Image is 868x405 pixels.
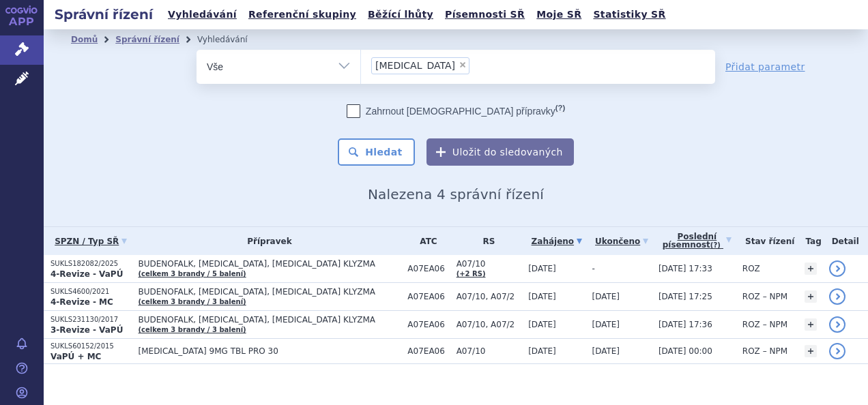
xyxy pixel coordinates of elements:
[368,186,544,202] span: Nalezena 4 správní řízení
[805,345,817,357] a: +
[441,5,529,24] a: Písemnosti SŘ
[457,270,486,277] a: (+2 RS)
[50,325,123,335] strong: 3-Revize - VaPÚ
[659,320,712,329] span: [DATE] 17:36
[592,320,620,329] span: [DATE]
[139,270,246,277] a: (celkem 3 brandy / 5 balení)
[139,259,401,269] span: BUDENOFALK, [MEDICAL_DATA], [MEDICAL_DATA] KLYZMA
[407,346,449,356] span: A07EA06
[822,227,868,255] th: Detail
[805,290,817,303] a: +
[407,320,449,329] span: A07EA06
[829,316,845,333] a: detail
[528,292,556,301] span: [DATE]
[592,232,651,251] a: Ukončeno
[375,61,455,70] span: [MEDICAL_DATA]
[592,292,620,301] span: [DATE]
[555,104,565,112] abbr: (?)
[426,138,574,166] button: Uložit do sledovaných
[736,227,798,255] th: Stav řízení
[528,346,556,356] span: [DATE]
[742,264,760,273] span: ROZ
[407,292,449,301] span: A07EA06
[592,264,594,273] span: -
[742,346,787,356] span: ROZ – NPM
[197,29,265,50] li: Vyhledávání
[139,315,401,325] span: BUDENOFALK, [MEDICAL_DATA], [MEDICAL_DATA] KLYZMA
[139,287,401,297] span: BUDENOFALK, [MEDICAL_DATA], [MEDICAL_DATA] KLYZMA
[805,318,817,331] a: +
[528,320,556,329] span: [DATE]
[742,320,787,329] span: ROZ – NPM
[742,292,787,301] span: ROZ – NPM
[164,5,241,24] a: Vyhledávání
[139,346,401,356] span: [MEDICAL_DATA] 9MG TBL PRO 30
[50,342,132,351] p: SUKLS60152/2015
[71,35,98,44] a: Domů
[528,232,585,251] a: Zahájeno
[829,343,845,359] a: detail
[474,57,481,74] input: [MEDICAL_DATA]
[457,320,522,329] span: A07/10, A07/2
[659,264,712,273] span: [DATE] 17:33
[710,241,721,250] abbr: (?)
[347,104,565,118] label: Zahrnout [DEMOGRAPHIC_DATA] přípravky
[44,5,164,24] h2: Správní řízení
[50,315,132,325] p: SUKLS231130/2017
[829,260,845,277] a: detail
[592,346,620,356] span: [DATE]
[798,227,823,255] th: Tag
[364,5,437,24] a: Běžící lhůty
[450,227,522,255] th: RS
[457,259,522,269] span: A07/10
[457,346,522,356] span: A07/10
[457,292,522,301] span: A07/10, A07/2
[459,61,467,69] span: ×
[805,262,817,275] a: +
[829,288,845,305] a: detail
[725,60,805,74] a: Přidat parametr
[50,297,113,307] strong: 4-Revize - MC
[244,5,360,24] a: Referenční skupiny
[338,138,415,166] button: Hledat
[50,259,132,269] p: SUKLS182082/2025
[139,298,246,305] a: (celkem 3 brandy / 3 balení)
[532,5,585,24] a: Moje SŘ
[50,287,132,297] p: SUKLS4600/2021
[139,326,246,333] a: (celkem 3 brandy / 3 balení)
[115,35,179,44] a: Správní řízení
[589,5,669,24] a: Statistiky SŘ
[50,269,123,279] strong: 4-Revize - VaPÚ
[132,227,401,255] th: Přípravek
[407,264,449,273] span: A07EA06
[50,352,101,361] strong: VaPÚ + MC
[401,227,449,255] th: ATC
[528,264,556,273] span: [DATE]
[50,232,132,251] a: SPZN / Typ SŘ
[659,227,736,255] a: Poslednípísemnost(?)
[659,292,712,301] span: [DATE] 17:25
[659,346,712,356] span: [DATE] 00:00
